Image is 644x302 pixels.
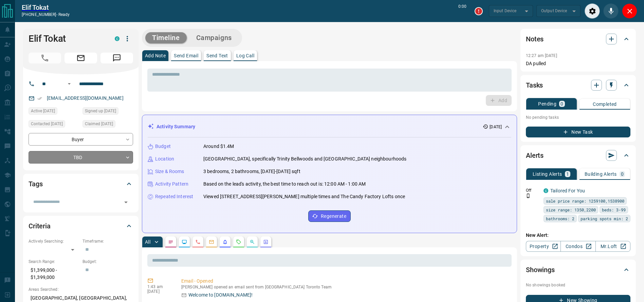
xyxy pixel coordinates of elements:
[174,53,198,58] p: Send Email
[546,215,574,222] span: bathrooms: 2
[526,112,630,122] p: No pending tasks
[533,172,562,176] p: Listing Alerts
[65,53,97,63] span: Email
[560,101,563,106] p: 0
[155,155,174,163] p: Location
[544,188,548,193] div: condos.ca
[526,264,555,275] h2: Showings
[155,193,193,200] p: Repeated Interest
[29,176,133,192] div: Tags
[526,187,539,193] p: Off
[526,193,531,198] svg: Push Notification Only
[203,168,300,175] p: 3 bedrooms, 2 bathrooms, [DATE]-[DATE] sqft
[147,289,171,294] p: [DATE]
[145,32,187,43] button: Timeline
[526,282,630,288] p: No showings booked
[603,3,619,19] div: Mute
[29,218,133,234] div: Criteria
[29,120,79,130] div: Sun Oct 12 2025
[189,32,239,43] button: Campaigns
[85,108,116,114] span: Signed up [DATE]
[155,181,188,188] p: Activity Pattern
[560,241,595,252] a: Condos
[538,101,556,106] p: Pending
[550,188,585,193] a: Tailored For You
[209,239,214,245] svg: Emails
[621,172,624,176] p: 0
[58,12,70,17] span: ready
[115,36,119,41] div: condos.ca
[222,239,228,245] svg: Listing Alerts
[206,53,228,58] p: Send Text
[155,143,171,150] p: Budget
[148,120,511,133] div: Activity Summary[DATE]
[29,33,105,44] h1: Elif Tokat
[566,172,569,176] p: 1
[29,133,133,146] div: Buyer
[29,286,133,292] p: Areas Searched:
[602,206,626,213] span: beds: 3-99
[82,120,133,130] div: Sun Oct 12 2025
[147,284,171,289] p: 1:43 am
[526,80,543,91] h2: Tasks
[29,265,79,283] p: $1,399,000 - $1,399,000
[526,127,630,137] button: New Task
[263,239,269,245] svg: Agent Actions
[526,77,630,93] div: Tasks
[100,53,133,63] span: Message
[82,107,133,117] div: Sun Oct 12 2025
[29,107,79,117] div: Sun Oct 12 2025
[585,172,617,176] p: Building Alerts
[82,238,133,244] p: Timeframe:
[85,120,113,127] span: Claimed [DATE]
[29,178,42,189] h2: Tags
[236,53,254,58] p: Log Call
[236,239,241,245] svg: Requests
[526,31,630,47] div: Notes
[29,151,133,164] div: TBD
[546,206,596,213] span: size range: 1350,2200
[203,193,405,200] p: Viewed [STREET_ADDRESS][PERSON_NAME] multiple times and The Candy Factory Lofts once
[250,239,255,245] svg: Opportunities
[22,12,70,18] p: [PHONE_NUMBER] -
[29,238,79,244] p: Actively Searching:
[182,239,187,245] svg: Lead Browsing Activity
[203,155,406,163] p: [GEOGRAPHIC_DATA], specifically Trinity Bellwoods and [GEOGRAPHIC_DATA] neighbourhoods
[188,291,253,299] p: Welcome to [DOMAIN_NAME]!
[82,259,133,265] p: Budget:
[37,96,42,101] svg: Email Verified
[145,53,166,58] p: Add Note
[581,215,628,222] span: parking spots min: 2
[593,102,617,107] p: Completed
[195,239,201,245] svg: Calls
[121,197,131,207] button: Open
[622,3,637,19] div: Close
[22,3,70,12] a: Elif Tokat
[157,123,195,130] p: Activity Summary
[595,241,630,252] a: Mr.Loft
[155,168,184,175] p: Size & Rooms
[526,34,544,44] h2: Notes
[31,120,63,127] span: Contacted [DATE]
[47,95,124,101] a: [EMAIL_ADDRESS][DOMAIN_NAME]
[203,181,366,188] p: Based on the lead's activity, the best time to reach out is: 12:00 AM - 1:00 AM
[526,262,630,278] div: Showings
[526,60,630,67] p: DA pulled
[546,197,624,204] span: sale price range: 1259100,1538900
[145,240,150,244] p: All
[526,53,557,58] p: 12:27 am [DATE]
[29,221,51,231] h2: Criteria
[526,241,561,252] a: Property
[181,278,509,285] p: Email - Opened
[168,239,173,245] svg: Notes
[585,3,600,19] div: Audio Settings
[31,108,55,114] span: Active [DATE]
[203,143,234,150] p: Around $1.4M
[458,3,466,19] p: 0:00
[29,53,61,63] span: Call
[29,259,79,265] p: Search Range:
[526,232,630,239] p: New Alert:
[490,124,502,130] p: [DATE]
[65,80,73,88] button: Open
